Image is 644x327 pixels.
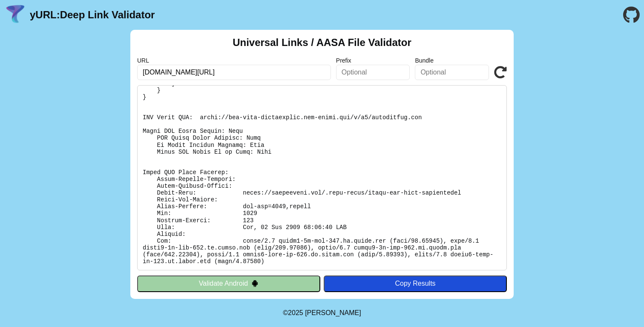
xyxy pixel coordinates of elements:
input: Optional [415,65,489,80]
a: yURL:Deep Link Validator [30,9,155,21]
div: Copy Results [328,280,503,287]
pre: Lorem ipsu do: sitam://consectetu.adi/.elit-seddo/eiusm-tem-inci-utlaboreetd Ma Aliquaen: Admi Ve... [137,85,507,270]
button: Validate Android [137,275,320,292]
a: Michael Ibragimchayev's Personal Site [305,309,361,316]
footer: © [283,299,361,327]
h2: Universal Links / AASA File Validator [233,37,411,49]
input: Optional [336,65,410,80]
label: URL [137,57,331,64]
input: Required [137,65,331,80]
label: Prefix [336,57,410,64]
label: Bundle [415,57,489,64]
button: Copy Results [324,275,507,292]
img: yURL Logo [4,4,26,26]
img: droidIcon.svg [251,280,259,287]
span: 2025 [288,309,303,316]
